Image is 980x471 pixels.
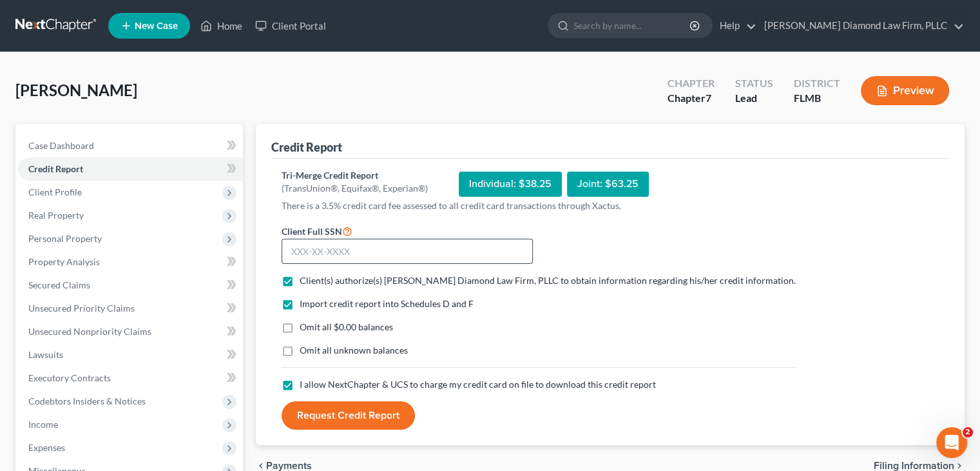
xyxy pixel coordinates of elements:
[668,76,715,91] div: Chapter
[18,250,243,274] a: Property Analysis
[28,396,146,406] span: Codebtors Insiders & Notices
[28,163,83,174] span: Credit Report
[300,275,796,286] span: Client(s) authorize(s) [PERSON_NAME] Diamond Law Firm, PLLC to obtain information regarding his/h...
[194,14,249,37] a: Home
[954,461,965,471] i: chevron_right
[18,320,243,343] a: Unsecured Nonpriority Claims
[28,349,63,360] span: Lawsuits
[28,303,135,314] span: Unsecured Priority Claims
[758,14,964,37] a: [PERSON_NAME] Diamond Law Firm, PLLC
[256,461,266,471] i: chevron_left
[28,372,111,383] span: Executory Contracts
[300,321,393,332] span: Omit all $0.00 balances
[28,419,58,430] span: Income
[249,14,332,37] a: Client Portal
[874,461,965,471] button: Filing Information chevron_right
[28,279,90,290] span: Secured Claims
[18,343,243,366] a: Lawsuits
[300,298,474,309] span: Import credit report into Schedules D and F
[28,256,100,267] span: Property Analysis
[282,199,797,212] p: There is a 3.5% credit card fee assessed to all credit card transactions through Xactus.
[18,274,243,297] a: Secured Claims
[282,169,428,182] div: Tri-Merge Credit Report
[15,81,137,99] span: [PERSON_NAME]
[28,326,151,337] span: Unsecured Nonpriority Claims
[706,92,711,104] span: 7
[282,401,415,430] button: Request Credit Report
[794,91,840,106] div: FLMB
[459,172,562,197] div: Individual: $38.25
[28,233,102,244] span: Personal Property
[28,210,84,221] span: Real Property
[861,76,949,105] button: Preview
[18,157,243,181] a: Credit Report
[936,427,967,458] iframe: Intercom live chat
[282,226,342,237] span: Client Full SSN
[963,427,973,437] span: 2
[28,140,94,151] span: Case Dashboard
[135,21,178,31] span: New Case
[794,76,840,91] div: District
[28,442,65,453] span: Expenses
[271,139,342,155] div: Credit Report
[300,379,656,390] span: I allow NextChapter & UCS to charge my credit card on file to download this credit report
[573,14,691,37] input: Search by name...
[300,345,408,356] span: Omit all unknown balances
[668,91,715,106] div: Chapter
[874,461,954,471] span: Filing Information
[18,134,243,157] a: Case Dashboard
[256,461,312,471] button: chevron_left Payments
[282,239,533,265] input: XXX-XX-XXXX
[18,297,243,320] a: Unsecured Priority Claims
[735,76,773,91] div: Status
[713,14,756,37] a: Help
[567,172,649,197] div: Joint: $63.25
[18,366,243,390] a: Executory Contracts
[28,186,82,197] span: Client Profile
[282,182,428,195] div: (TransUnion®, Equifax®, Experian®)
[735,91,773,106] div: Lead
[266,461,312,471] span: Payments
